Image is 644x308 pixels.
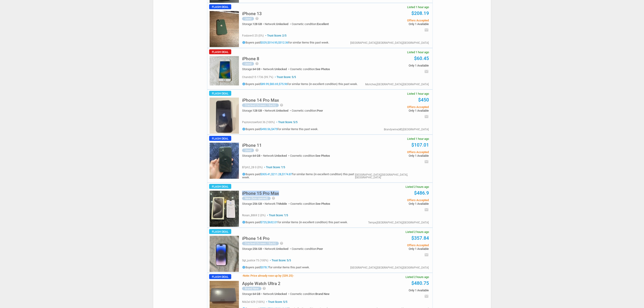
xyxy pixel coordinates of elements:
[292,23,329,25] div: Cosmetic condition:
[242,57,259,61] h5: iPhone 8
[242,172,245,176] i: info
[242,292,263,295] div: Storage:
[242,221,245,224] i: info
[253,67,260,71] span: 64 GB
[265,202,290,205] div: Network:
[260,41,267,44] a: $329
[316,202,330,205] span: See Photos
[267,41,277,44] a: $314.95
[253,202,262,205] span: 256 GB
[424,294,429,299] i: email
[242,34,264,37] span: foslave-0 25 (0%)
[242,237,270,241] a: iPhone 14 Pro
[210,11,239,47] img: s-l225.jpg
[407,51,429,54] span: Listed 1 hour ago
[242,121,275,124] span: paytoncrawford 36 (100%)
[292,247,323,250] div: Cosmetic condition:
[412,11,429,16] a: $208.19
[242,197,271,200] div: New (box opened)
[242,68,263,71] div: Storage:
[242,41,329,44] h5: Buyers paid , , for similar items this past week.
[406,185,429,188] span: Listed 2 hours ago
[424,69,429,74] i: email
[271,173,281,176] a: $211.28
[242,259,268,262] span: sgt_justice 75 (100%)
[253,292,260,296] span: 64 GB
[290,154,330,157] div: Cosmetic condition:
[293,274,294,277] span: -
[242,127,318,131] h5: Buyers paid , for similar items this past week.
[406,230,429,233] span: Listed 2 hours ago
[242,282,280,286] a: Apple Watch Ultra 2
[242,202,265,205] div: Storage:
[242,154,263,157] div: Storage:
[242,82,245,86] i: info
[361,151,429,154] span: Offers Accepted
[424,114,429,119] i: email
[274,76,296,79] span: Trust Score: 5/5
[384,128,429,131] div: Brandywine,MD,[GEOGRAPHIC_DATA]
[210,98,239,134] img: s-l225.jpg
[275,121,298,124] span: Trust Score: 5/5
[242,274,243,277] span: -
[242,57,259,61] a: iPhone 8
[272,196,275,200] i: help
[361,154,429,157] span: Only 1 Available
[317,247,323,251] span: Poor
[317,109,323,112] span: Poor
[407,92,429,95] span: Listed 1 hour ago
[255,62,259,65] i: help
[292,109,323,112] div: Cosmetic condition:
[361,64,429,67] span: Only 1 Available
[361,244,429,247] span: Offers Accepted
[265,109,292,112] div: Network:
[242,266,310,269] h5: Buyers paid for similar items this past week.
[242,242,279,245] div: Cracked (Screen / Back)
[242,266,245,269] i: info
[253,247,262,251] span: 256 GB
[209,274,231,279] span: Flash Deal
[242,41,245,44] i: info
[361,199,429,202] span: Offers Accepted
[424,253,429,257] i: email
[361,247,429,250] span: Only 1 Available
[209,49,231,54] span: Flash Deal
[266,214,288,217] span: Trust Score: ?/5
[265,247,292,250] div: Network:
[242,11,262,16] h5: iPhone 13
[242,127,245,131] i: info
[407,6,429,9] span: Listed 1 hour ago
[242,247,265,250] div: Storage:
[242,214,266,217] span: rosan_8869 2 (0%)
[242,221,348,224] h5: Buyers paid , for similar items (in excellent condition) this past week.
[276,22,288,26] span: Unlocked
[361,106,429,108] span: Offers Accepted
[242,192,279,195] a: iPhone 15 Pro Max
[260,128,270,131] a: $490.56
[414,56,429,61] a: $60.45
[412,235,429,241] a: $357.84
[407,137,429,140] span: Listed 1 hour ago
[365,83,429,86] div: Moriches,[GEOGRAPHIC_DATA],[GEOGRAPHIC_DATA]
[264,34,286,37] span: Trust Score: 2/5
[276,202,287,205] span: T-Mobile
[242,149,254,152] div: Used
[368,221,429,224] div: Tempe,[GEOGRAPHIC_DATA],[GEOGRAPHIC_DATA]
[275,67,287,71] span: Unlocked
[263,166,285,169] span: Trust Score: ?/5
[412,280,429,286] a: $480.75
[315,292,330,296] span: Brand New
[260,173,270,176] a: $305.41
[315,67,330,71] span: See Photos
[361,109,429,112] span: Only 1 Available
[242,172,355,179] h5: Buyers paid , , for similar items (in excellent condition) this past week.
[242,109,265,112] div: Storage:
[242,166,263,169] span: b7ph2_28 0 (0%)
[267,221,277,224] a: $632.01
[418,97,429,103] a: $450
[414,190,429,196] a: $486.9
[424,207,429,212] i: email
[280,241,284,245] i: help
[275,292,287,296] span: Unlocked
[209,184,231,189] span: Flash Deal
